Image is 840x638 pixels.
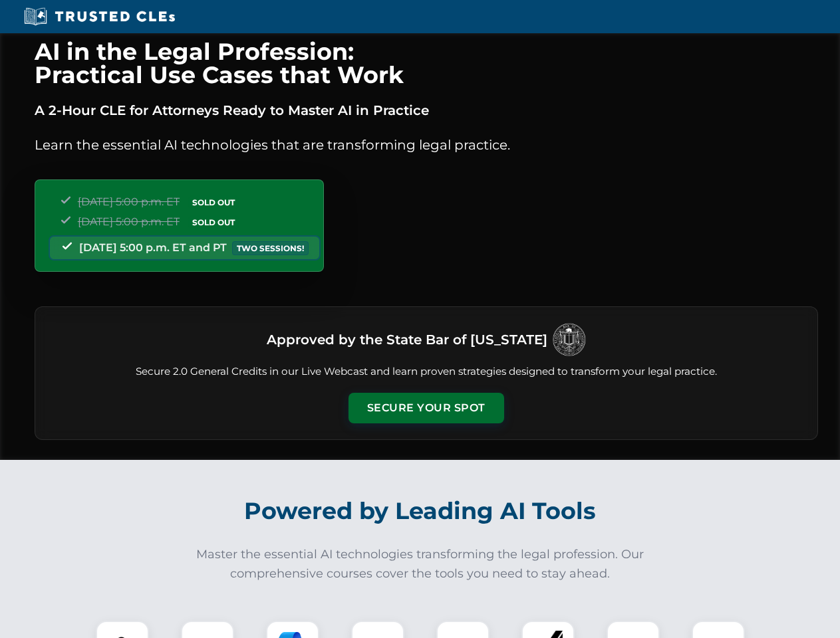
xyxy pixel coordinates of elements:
span: [DATE] 5:00 p.m. ET [78,195,180,208]
p: Secure 2.0 General Credits in our Live Webcast and learn proven strategies designed to transform ... [51,364,801,379]
span: SOLD OUT [188,195,239,209]
p: Master the essential AI technologies transforming the legal profession. Our comprehensive courses... [188,545,653,584]
img: Trusted CLEs [20,7,179,27]
span: [DATE] 5:00 p.m. ET [78,215,180,228]
button: Secure Your Spot [349,393,504,423]
img: Logo [553,323,586,356]
h2: Powered by Leading AI Tools [52,488,789,534]
p: Learn the essential AI technologies that are transforming legal practice. [35,134,818,156]
h3: Approved by the State Bar of [US_STATE] [267,328,547,352]
h1: AI in the Legal Profession: Practical Use Cases that Work [35,40,818,86]
p: A 2-Hour CLE for Attorneys Ready to Master AI in Practice [35,100,818,121]
span: SOLD OUT [188,215,239,229]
